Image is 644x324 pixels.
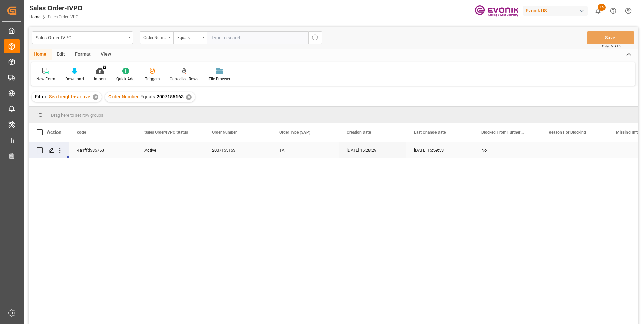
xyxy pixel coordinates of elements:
[29,49,52,60] div: Home
[347,130,371,135] span: Creation Date
[70,49,96,60] div: Format
[116,76,135,82] div: Quick Add
[32,31,133,44] button: open menu
[602,44,621,49] span: Ctrl/CMD + S
[36,33,126,41] div: Sales Order-IVPO
[51,112,103,118] span: Drag here to set row groups
[606,3,621,19] button: Help Center
[587,31,634,44] button: Save
[77,130,86,135] span: code
[279,130,310,135] span: Order Type (SAP)
[186,94,192,100] div: ✕
[96,49,116,60] div: View
[47,129,61,135] div: Action
[143,33,166,41] div: Order Number
[207,31,308,44] input: Type to search
[49,94,90,99] span: Sea freight + active
[590,3,606,19] button: show 15 new notifications
[140,31,173,44] button: open menu
[170,76,198,82] div: Cancelled Rows
[145,76,160,82] div: Triggers
[29,14,40,19] a: Home
[481,142,533,158] div: No
[93,94,98,100] div: ✕
[144,142,196,158] div: Active
[481,130,526,135] span: Blocked From Further Processing
[475,5,518,17] img: Evonik-brand-mark-Deep-Purple-RGB.jpeg_1700498283.jpeg
[523,4,590,17] button: Evonik US
[406,142,473,158] div: [DATE] 15:59:53
[29,142,69,158] div: Press SPACE to select this row.
[69,142,136,158] div: 4a1ffd385753
[414,130,446,135] span: Last Change Date
[35,94,49,99] span: Filter :
[308,31,322,44] button: search button
[173,31,207,44] button: open menu
[108,94,139,99] span: Order Number
[598,4,606,11] span: 15
[339,142,406,158] div: [DATE] 15:28:29
[549,130,586,135] span: Reason For Blocking
[271,142,339,158] div: TA
[177,33,200,41] div: Equals
[29,3,83,13] div: Sales Order-IVPO
[208,76,230,82] div: File Browser
[212,130,237,135] span: Order Number
[65,76,84,82] div: Download
[52,49,70,60] div: Edit
[140,94,155,99] span: Equals
[36,76,55,82] div: New Form
[204,142,271,158] div: 2007155163
[144,130,188,135] span: Sales Order/IVPO Status
[523,6,588,16] div: Evonik US
[157,94,184,99] span: 2007155163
